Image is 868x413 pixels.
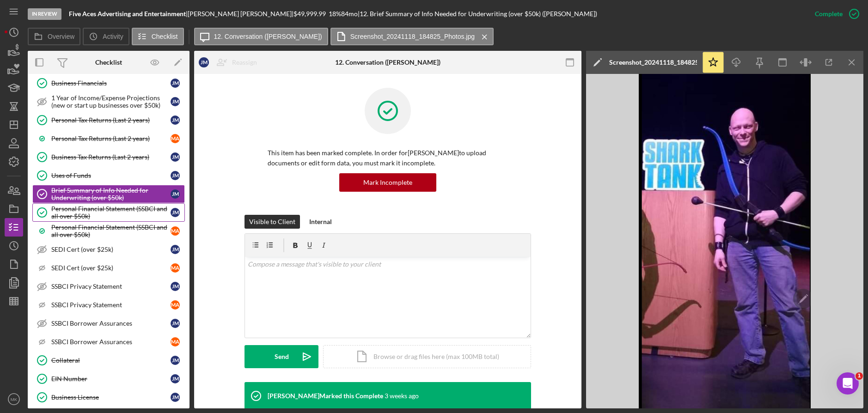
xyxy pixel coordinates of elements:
div: Personal Financial Statement (SSBCI and all over $50k) [51,205,171,220]
iframe: Intercom live chat [837,372,859,395]
label: 12. Conversation ([PERSON_NAME]) [214,33,322,40]
div: Mark Incomplete [363,173,412,192]
a: SEDI Cert (over $25k)JM [32,240,185,259]
div: SSBCI Borrower Assurances [51,320,171,327]
div: SEDI Cert (over $25k) [51,246,171,253]
div: [PERSON_NAME] [PERSON_NAME] | [188,10,293,18]
button: Overview [28,28,80,45]
div: J M [171,319,180,328]
div: M A [171,134,180,143]
div: J M [171,374,180,383]
a: SSBCI Borrower AssurancesMA [32,333,185,351]
button: MK [5,390,23,408]
div: EIN Number [51,375,171,383]
b: Five Aces Advertising and Entertainment [69,10,186,18]
label: Screenshot_20241118_184825_Photos.jpg [350,33,475,40]
div: 18 % [329,10,341,18]
div: Screenshot_20241118_184825_Photos.jpg [609,59,697,66]
div: J M [199,57,209,67]
a: SEDI Cert (over $25k)MA [32,259,185,277]
a: Personal Tax Returns (Last 2 years)JM [32,111,185,129]
button: Send [245,345,318,368]
div: SSBCI Borrower Assurances [51,338,171,346]
button: Screenshot_20241118_184825_Photos.jpg [330,28,494,45]
div: J M [171,152,180,162]
div: M A [171,263,180,273]
button: Visible to Client [245,215,300,229]
div: | [69,10,188,18]
div: J M [171,189,180,199]
button: Checklist [132,28,184,45]
p: This item has been marked complete. In order for [PERSON_NAME] to upload documents or edit form d... [268,148,508,169]
div: Checklist [95,59,122,66]
div: Complete [815,5,843,23]
a: CollateralJM [32,351,185,370]
div: SSBCI Privacy Statement [51,301,171,309]
a: Business Tax Returns (Last 2 years)JM [32,148,185,166]
div: In Review [28,8,61,20]
div: M A [171,337,180,346]
button: Internal [305,215,336,229]
div: Business Financials [51,79,171,87]
a: Uses of FundsJM [32,166,185,185]
a: Personal Financial Statement (SSBCI and all over $50k)MA [32,222,185,240]
div: J M [171,393,180,402]
button: Complete [806,5,863,23]
div: Collateral [51,357,171,364]
img: Preview [586,74,863,408]
div: J M [171,79,180,88]
div: Business License [51,394,171,401]
div: 1 Year of Income/Expense Projections (new or start up businesses over $50k) [51,94,171,109]
a: SSBCI Privacy StatementJM [32,277,185,296]
div: 12. Conversation ([PERSON_NAME]) [335,59,440,66]
div: SEDI Cert (over $25k) [51,264,171,272]
div: Business Tax Returns (Last 2 years) [51,153,171,161]
div: Visible to Client [249,215,295,229]
div: SSBCI Privacy Statement [51,283,171,290]
div: J M [171,115,180,125]
a: Personal Financial Statement (SSBCI and all over $50k)JM [32,203,185,222]
div: J M [171,208,180,217]
label: Checklist [152,33,178,40]
label: Overview [48,33,74,40]
div: J M [171,282,180,291]
div: [PERSON_NAME] Marked this Complete [268,392,383,400]
a: 1 Year of Income/Expense Projections (new or start up businesses over $50k)JM [32,92,185,111]
div: Personal Financial Statement (SSBCI and all over $50k) [51,224,171,238]
text: MK [11,397,18,402]
a: Business LicenseJM [32,388,185,407]
div: Brief Summary of Info Needed for Underwriting (over $50k) [51,187,171,201]
button: 12. Conversation ([PERSON_NAME]) [194,28,328,45]
div: J M [171,97,180,106]
a: EIN NumberJM [32,370,185,388]
button: Activity [83,28,129,45]
div: Personal Tax Returns (Last 2 years) [51,116,171,124]
div: Send [275,345,289,368]
div: J M [171,356,180,365]
button: Mark Incomplete [339,173,436,192]
div: | 12. Brief Summary of Info Needed for Underwriting (over $50k) ([PERSON_NAME]) [358,10,597,18]
a: Personal Tax Returns (Last 2 years)MA [32,129,185,148]
div: Internal [309,215,332,229]
div: $49,999.99 [293,10,329,18]
div: Uses of Funds [51,172,171,179]
a: Business FinancialsJM [32,74,185,92]
div: Personal Tax Returns (Last 2 years) [51,135,171,142]
span: 1 [856,372,863,380]
time: 2025-08-07 15:54 [385,392,419,400]
button: JMReassign [194,53,266,72]
div: Reassign [232,53,257,72]
div: M A [171,300,180,310]
div: J M [171,245,180,254]
a: SSBCI Privacy StatementMA [32,296,185,314]
div: M A [171,226,180,236]
div: J M [171,171,180,180]
div: 84 mo [341,10,358,18]
a: SSBCI Borrower AssurancesJM [32,314,185,333]
label: Activity [103,33,123,40]
a: Brief Summary of Info Needed for Underwriting (over $50k)JM [32,185,185,203]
